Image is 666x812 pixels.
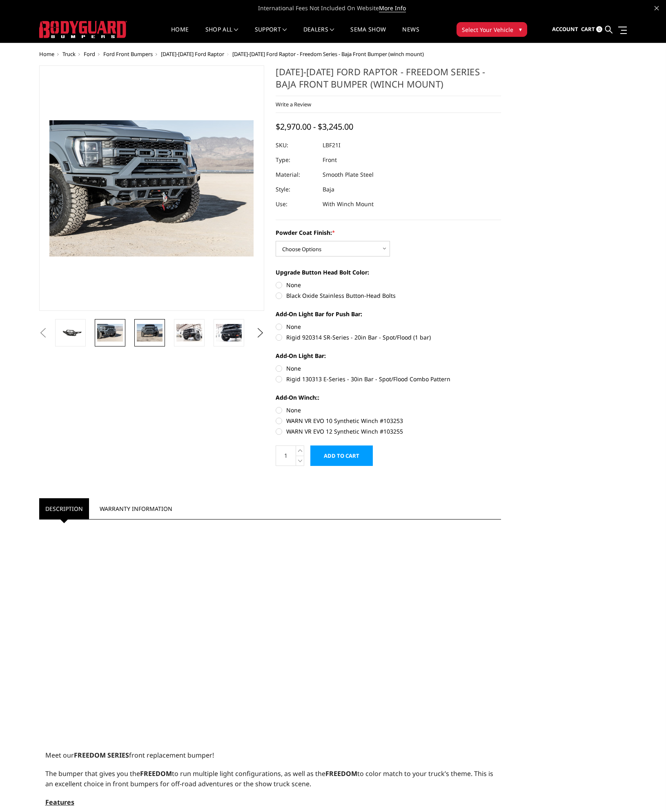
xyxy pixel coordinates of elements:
[205,27,238,43] a: shop all
[276,393,501,402] label: Add-On Winch::
[323,197,374,211] dd: With Winch Mount
[276,197,316,211] dt: Use:
[276,351,501,360] label: Add-On Light Bar:
[276,101,311,108] a: Write a Review
[276,65,501,96] h1: [DATE]-[DATE] Ford Raptor - Freedom Series - Baja Front Bumper (winch mount)
[276,167,316,182] dt: Material:
[552,25,578,33] span: Account
[94,498,178,519] a: Warranty Information
[140,769,172,778] strong: FREEDOM
[276,416,501,425] label: WARN VR EVO 10 Synthetic Winch #103253
[276,375,501,383] label: Rigid 130313 E-Series - 30in Bar - Spot/Flood Combo Pattern
[325,769,357,778] strong: FREEDOM
[45,769,493,788] span: The bumper that gives you the to run multiple light configurations, as well as the to color match...
[379,4,406,12] a: More Info
[276,310,501,318] label: Add-On Light Bar for Push Bar:
[84,50,95,58] a: Ford
[323,167,374,182] dd: Smooth Plate Steel
[462,25,513,34] span: Select Your Vehicle
[323,138,341,153] dd: LBF21I
[310,445,373,466] input: Add to Cart
[255,27,287,43] a: Support
[581,18,602,40] a: Cart 0
[276,228,501,237] label: Powder Coat Finish:
[276,138,316,153] dt: SKU:
[37,327,49,339] button: Previous
[276,406,501,414] label: None
[323,182,334,197] dd: Baja
[62,50,76,58] a: Truck
[137,324,163,341] img: 2021-2025 Ford Raptor - Freedom Series - Baja Front Bumper (winch mount)
[232,50,424,58] span: [DATE]-[DATE] Ford Raptor - Freedom Series - Baja Front Bumper (winch mount)
[254,327,266,339] button: Next
[276,364,501,373] label: None
[161,50,224,58] a: [DATE]-[DATE] Ford Raptor
[39,498,89,519] a: Description
[303,27,334,43] a: Dealers
[276,182,316,197] dt: Style:
[276,281,501,289] label: None
[45,751,214,760] span: Meet our front replacement bumper!
[171,27,189,43] a: Home
[596,26,602,32] span: 0
[39,50,54,58] a: Home
[457,22,527,37] button: Select Your Vehicle
[45,798,74,807] span: Features
[74,751,129,760] strong: FREEDOM SERIES
[581,25,595,33] span: Cart
[552,18,578,40] a: Account
[97,324,123,341] img: 2021-2025 Ford Raptor - Freedom Series - Baja Front Bumper (winch mount)
[276,268,501,277] label: Upgrade Button Head Bolt Color:
[402,27,419,43] a: News
[276,333,501,342] label: Rigid 920314 SR-Series - 20in Bar - Spot/Flood (1 bar)
[276,121,353,132] span: $2,970.00 - $3,245.00
[276,153,316,167] dt: Type:
[39,65,265,311] a: 2021-2025 Ford Raptor - Freedom Series - Baja Front Bumper (winch mount)
[276,427,501,436] label: WARN VR EVO 12 Synthetic Winch #103255
[323,153,337,167] dd: Front
[216,324,242,341] img: 2021-2025 Ford Raptor - Freedom Series - Baja Front Bumper (winch mount)
[276,291,501,300] label: Black Oxide Stainless Button-Head Bolts
[176,324,202,341] img: 2021-2025 Ford Raptor - Freedom Series - Baja Front Bumper (winch mount)
[39,21,127,38] img: BODYGUARD BUMPERS
[103,50,153,58] a: Ford Front Bumpers
[276,322,501,331] label: None
[350,27,386,43] a: SEMA Show
[519,25,522,34] span: ▾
